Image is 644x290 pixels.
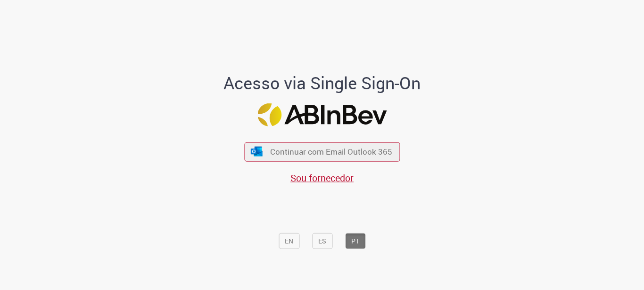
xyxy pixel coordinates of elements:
button: ES [312,233,332,249]
button: ícone Azure/Microsoft 360 Continuar com Email Outlook 365 [244,142,400,161]
a: Sou fornecedor [290,171,354,184]
h1: Acesso via Single Sign-On [191,73,453,92]
img: Logo ABInBev [257,103,387,126]
button: EN [279,233,299,249]
img: ícone Azure/Microsoft 360 [250,147,264,157]
button: PT [345,233,365,249]
span: Continuar com Email Outlook 365 [270,146,392,157]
